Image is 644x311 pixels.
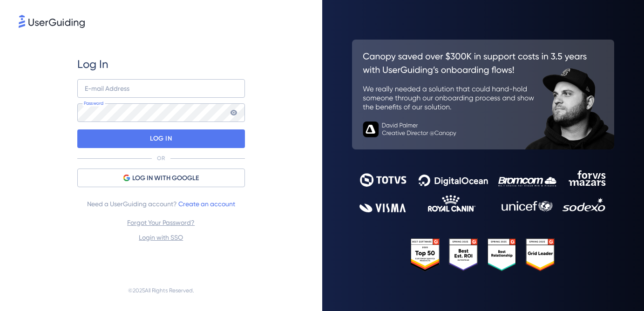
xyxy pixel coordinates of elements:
[411,238,555,271] img: 25303e33045975176eb484905ab012ff.svg
[139,234,183,241] a: Login with SSO
[87,198,235,210] span: Need a UserGuiding account?
[157,155,165,162] p: OR
[77,57,108,72] span: Log In
[178,200,235,208] a: Create an account
[19,15,85,28] img: 8faab4ba6bc7696a72372aa768b0286c.svg
[127,219,195,226] a: Forgot Your Password?
[352,40,615,149] img: 26c0aa7c25a843aed4baddd2b5e0fa68.svg
[77,79,245,98] input: example@company.com
[128,285,194,296] span: © 2025 All Rights Reserved.
[359,170,606,212] img: 9302ce2ac39453076f5bc0f2f2ca889b.svg
[150,131,172,146] p: LOG IN
[132,173,199,184] span: LOG IN WITH GOOGLE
